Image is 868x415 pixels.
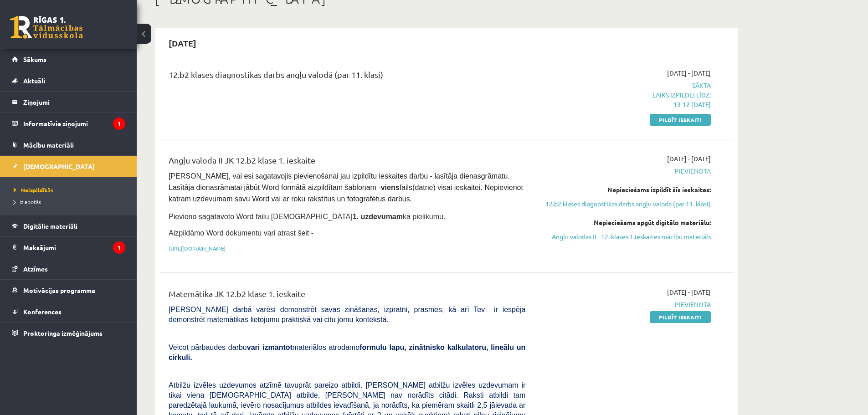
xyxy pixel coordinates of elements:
[14,198,41,205] span: Izlabotās
[169,68,525,85] div: 12.b2 klases diagnostikas darbs angļu valodā (par 11. klasi)
[12,92,125,113] a: Ziņojumi
[113,118,125,130] i: 1
[539,218,711,227] div: Nepieciešams apgūt digitālo materiālu:
[169,172,525,203] span: [PERSON_NAME], vai esi sagatavojis pievienošanai jau izpildītu ieskaites darbu - lasītāja dienasg...
[12,156,125,177] a: [DEMOGRAPHIC_DATA]
[667,68,711,78] span: [DATE] - [DATE]
[353,213,403,220] strong: 1. uzdevumam
[159,32,205,54] h2: [DATE]
[23,307,62,316] span: Konferences
[539,300,711,309] span: Pievienota
[169,213,445,220] span: Pievieno sagatavoto Word failu [DEMOGRAPHIC_DATA] kā pielikumu.
[23,265,48,273] span: Atzīmes
[539,199,711,209] a: 12.b2 klases diagnostikas darbs angļu valodā (par 11. klasi)
[113,241,125,254] i: 1
[539,185,711,195] div: Nepieciešams izpildīt šīs ieskaites:
[667,287,711,297] span: [DATE] - [DATE]
[169,229,313,237] span: Aizpildāmo Word dokumentu vari atrast šeit -
[169,343,525,361] b: formulu lapu, zinātnisko kalkulatoru, lineālu un cirkuli.
[12,323,125,343] a: Proktoringa izmēģinājums
[14,186,128,194] a: Neizpildītās
[650,311,711,323] a: Pildīt ieskaiti
[169,154,525,171] div: Angļu valoda II JK 12.b2 klase 1. ieskaite
[169,287,525,304] div: Matemātika JK 12.b2 klase 1. ieskaite
[12,49,125,70] a: Sākums
[14,198,128,206] a: Izlabotās
[12,280,125,301] a: Motivācijas programma
[12,258,125,279] a: Atzīmes
[539,166,711,176] span: Pievienota
[12,237,125,258] a: Maksājumi1
[23,237,125,258] legend: Maksājumi
[539,232,711,241] a: Angļu valodas II - 12. klases 1.ieskaites mācību materiāls
[23,222,77,230] span: Digitālie materiāli
[12,113,125,134] a: Informatīvie ziņojumi1
[10,16,83,39] a: Rīgas 1. Tālmācības vidusskola
[650,114,711,126] a: Pildīt ieskaiti
[12,301,125,322] a: Konferences
[23,55,46,63] span: Sākums
[23,286,95,294] span: Motivācijas programma
[23,329,103,337] span: Proktoringa izmēģinājums
[23,162,95,170] span: [DEMOGRAPHIC_DATA]
[23,141,74,149] span: Mācību materiāli
[539,90,711,109] p: Laiks izpildei līdz: 13-12 [DATE]
[23,113,125,134] legend: Informatīvie ziņojumi
[247,343,293,351] b: vari izmantot
[12,70,125,91] a: Aktuāli
[23,77,45,85] span: Aktuāli
[667,154,711,164] span: [DATE] - [DATE]
[14,186,53,194] span: Neizpildītās
[381,184,400,191] strong: viens
[12,215,125,236] a: Digitālie materiāli
[539,81,711,109] span: Sākta
[169,343,525,361] span: Veicot pārbaudes darbu materiālos atrodamo
[169,245,226,252] a: [URL][DOMAIN_NAME]
[23,92,125,113] legend: Ziņojumi
[169,306,525,323] span: [PERSON_NAME] darbā varēsi demonstrēt savas zināšanas, izpratni, prasmes, kā arī Tev ir iespēja d...
[12,134,125,155] a: Mācību materiāli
